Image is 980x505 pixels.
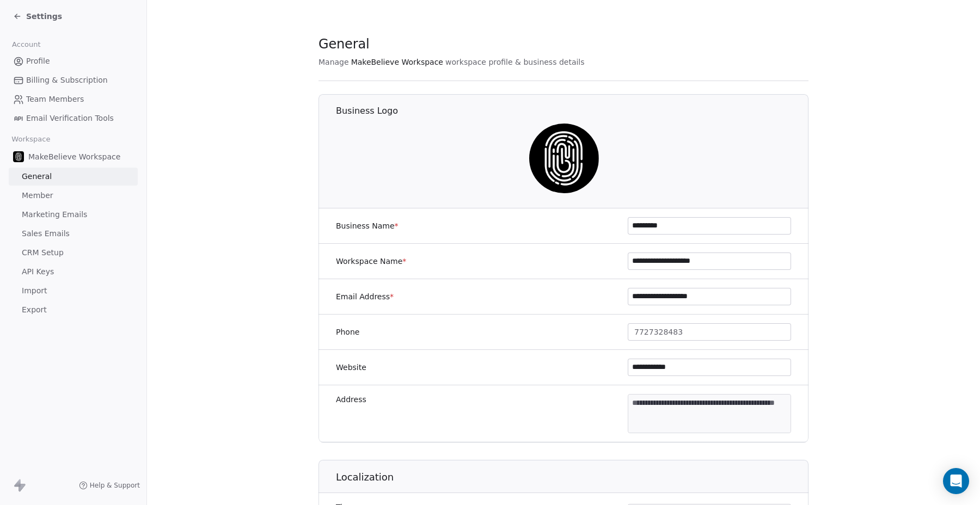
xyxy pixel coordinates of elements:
[336,256,406,267] label: Workspace Name
[9,225,138,243] a: Sales Emails
[9,244,138,262] a: CRM Setup
[9,71,138,89] a: Billing & Subscription
[9,301,138,319] a: Export
[336,327,359,337] label: Phone
[22,209,87,220] span: Marketing Emails
[9,52,138,70] a: Profile
[318,36,370,52] span: General
[9,263,138,281] a: API Keys
[22,247,64,258] span: CRM Setup
[7,36,45,53] span: Account
[26,113,114,124] span: Email Verification Tools
[22,266,54,278] span: API Keys
[26,75,108,86] span: Billing & Subscription
[336,291,394,302] label: Email Address
[22,171,52,182] span: General
[9,282,138,300] a: Import
[13,11,62,22] a: Settings
[22,228,70,239] span: Sales Emails
[9,90,138,108] a: Team Members
[318,57,349,67] span: Manage
[336,105,809,117] h1: Business Logo
[336,394,366,405] label: Address
[22,190,53,201] span: Member
[336,220,399,231] label: Business Name
[26,56,50,67] span: Profile
[445,57,585,67] span: workspace profile & business details
[22,304,47,316] span: Export
[26,11,62,22] span: Settings
[336,471,809,484] h1: Localization
[634,327,683,338] span: 7727328483
[79,481,140,490] a: Help & Support
[7,131,55,147] span: Workspace
[9,206,138,224] a: Marketing Emails
[9,187,138,205] a: Member
[628,323,791,341] button: 7727328483
[22,285,47,297] span: Import
[9,109,138,127] a: Email Verification Tools
[13,151,24,162] img: BrandNeue_AppIcon.png
[9,168,138,186] a: General
[28,151,120,162] span: MakeBelieve Workspace
[943,468,969,494] div: Open Intercom Messenger
[336,362,366,373] label: Website
[90,481,140,490] span: Help & Support
[529,124,599,193] img: BrandNeue_AppIcon.png
[26,94,84,105] span: Team Members
[351,57,443,67] span: MakeBelieve Workspace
